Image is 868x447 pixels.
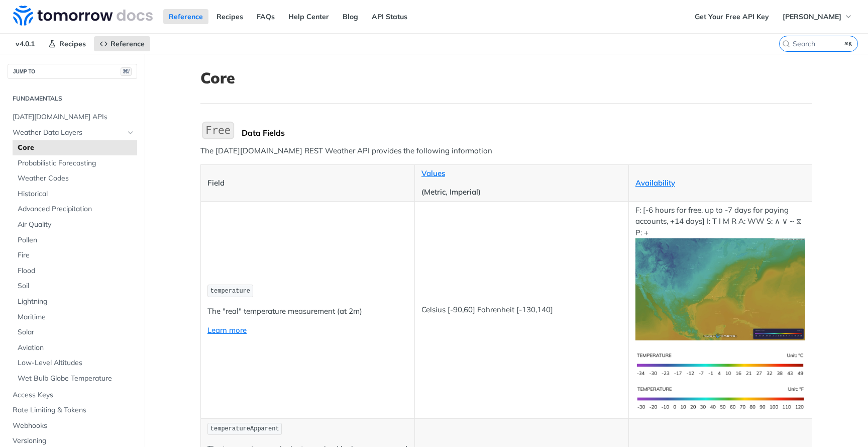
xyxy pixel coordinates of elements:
span: Wet Bulb Globe Temperature [18,374,135,384]
a: Help Center [283,9,335,24]
span: Weather Codes [18,173,135,184]
span: Low-Level Altitudes [18,358,135,368]
svg: Search [782,40,790,48]
span: Maritime [18,312,135,322]
a: Wet Bulb Globe Temperature [13,371,137,386]
span: Weather Data Layers [13,128,124,138]
button: JUMP TO⌘/ [8,64,137,79]
a: Access Keys [8,388,137,403]
a: Probabilistic Forecasting [13,156,137,171]
span: temperature [210,288,250,295]
span: Historical [18,189,135,199]
span: temperatureApparent [210,425,279,432]
span: Probabilistic Forecasting [18,158,135,168]
span: Solar [18,327,135,337]
a: Recipes [211,9,249,24]
button: Hide subpages for Weather Data Layers [127,129,135,137]
a: [DATE][DOMAIN_NAME] APIs [8,110,137,125]
a: Weather Codes [13,171,137,186]
p: The "real" temperature measurement (at 2m) [207,306,408,317]
span: v4.0.1 [10,36,40,51]
span: Rate Limiting & Tokens [13,405,135,415]
a: Availability [635,178,675,188]
span: Air Quality [18,220,135,230]
a: Maritime [13,310,137,325]
h2: Fundamentals [8,94,137,103]
a: Get Your Free API Key [689,9,775,24]
a: Recipes [43,36,91,51]
a: Aviation [13,340,137,355]
span: Lightning [18,297,135,307]
a: Webhooks [8,418,137,433]
a: Solar [13,325,137,340]
a: Pollen [13,233,137,248]
a: Reference [163,9,208,24]
span: Access Keys [13,390,135,400]
p: The [DATE][DOMAIN_NAME] REST Weather API provides the following information [200,145,812,157]
span: Expand image [635,393,805,402]
a: Reference [94,36,150,51]
img: Tomorrow.io Weather API Docs [13,6,153,26]
a: Core [13,140,137,155]
a: API Status [366,9,413,24]
span: Advanced Precipitation [18,204,135,214]
h1: Core [200,69,812,87]
button: [PERSON_NAME] [777,9,858,24]
p: F: [-6 hours for free, up to -7 days for paying accounts, +14 days] I: T I M R A: WW S: ∧ ∨ ~ ⧖ P: + [635,205,805,340]
p: Celsius [-90,60] Fahrenheit [-130,140] [421,304,622,316]
a: Advanced Precipitation [13,202,137,217]
span: Reference [111,39,145,48]
span: Expand image [635,284,805,294]
a: Soil [13,279,137,294]
a: Flood [13,263,137,279]
span: Fire [18,250,135,260]
a: Air Quality [13,217,137,232]
span: ⌘/ [121,67,132,76]
span: Versioning [13,436,135,446]
a: Learn more [207,325,247,335]
kbd: ⌘K [842,39,855,49]
span: Webhooks [13,421,135,431]
span: Pollen [18,235,135,245]
div: Data Fields [242,128,812,138]
span: Flood [18,266,135,276]
a: Historical [13,187,137,202]
a: Low-Level Altitudes [13,355,137,371]
a: Rate Limiting & Tokens [8,403,137,418]
a: Lightning [13,294,137,309]
span: Recipes [59,39,86,48]
p: Field [207,177,408,189]
a: Weather Data LayersHide subpages for Weather Data Layers [8,125,137,140]
a: Blog [337,9,364,24]
span: Core [18,143,135,153]
a: Values [421,168,445,178]
span: Soil [18,281,135,291]
span: Expand image [635,359,805,369]
span: Aviation [18,343,135,353]
a: FAQs [251,9,280,24]
p: (Metric, Imperial) [421,187,622,198]
span: [PERSON_NAME] [783,12,841,21]
span: [DATE][DOMAIN_NAME] APIs [13,112,135,122]
a: Fire [13,248,137,263]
